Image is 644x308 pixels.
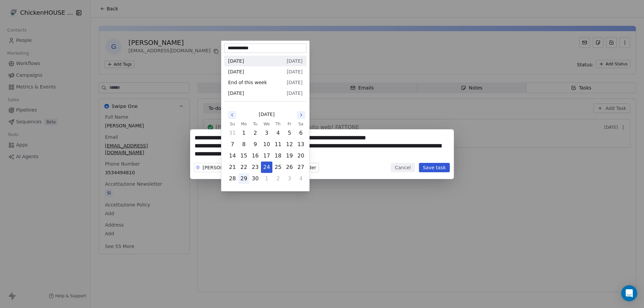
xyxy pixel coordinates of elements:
[273,173,283,184] button: Thursday, October 2nd, 2025
[250,128,261,138] button: Tuesday, September 2nd, 2025
[228,79,267,86] span: End of this week
[228,90,244,97] span: [DATE]
[259,111,274,118] span: [DATE]
[287,58,303,64] span: [DATE]
[273,128,283,138] button: Thursday, September 4th, 2025
[261,139,272,150] button: Wednesday, September 10th, 2025
[284,128,295,138] button: Friday, September 5th, 2025
[250,139,261,150] button: Tuesday, September 9th, 2025
[273,150,283,161] button: Thursday, September 18th, 2025
[272,121,284,127] th: Thursday
[261,121,272,127] th: Wednesday
[227,128,238,138] button: Sunday, August 31st, 2025
[228,58,244,64] span: [DATE]
[250,150,261,161] button: Tuesday, September 16th, 2025
[287,79,303,86] span: [DATE]
[284,162,295,173] button: Friday, September 26th, 2025
[238,173,249,184] button: Monday, September 29th, 2025
[295,121,307,127] th: Saturday
[227,139,238,150] button: Sunday, September 7th, 2025
[238,139,249,150] button: Monday, September 8th, 2025
[238,162,249,173] button: Monday, September 22nd, 2025
[238,128,249,138] button: Monday, September 1st, 2025
[238,121,250,127] th: Monday
[296,139,306,150] button: Saturday, September 13th, 2025
[284,139,295,150] button: Friday, September 12th, 2025
[227,121,307,184] table: September 2025
[227,150,238,161] button: Sunday, September 14th, 2025
[296,128,306,138] button: Saturday, September 6th, 2025
[228,68,244,75] span: [DATE]
[261,128,272,138] button: Wednesday, September 3rd, 2025
[273,162,283,173] button: Thursday, September 25th, 2025
[261,150,272,161] button: Wednesday, September 17th, 2025
[273,139,283,150] button: Thursday, September 11th, 2025
[227,162,238,173] button: Sunday, September 21st, 2025
[238,150,249,161] button: Monday, September 15th, 2025
[296,173,306,184] button: Saturday, October 4th, 2025
[261,162,272,173] button: Today, Wednesday, September 24th, 2025, selected
[250,173,261,184] button: Tuesday, September 30th, 2025
[287,68,303,75] span: [DATE]
[284,173,295,184] button: Friday, October 3rd, 2025
[250,162,261,173] button: Tuesday, September 23rd, 2025
[261,173,272,184] button: Wednesday, October 1st, 2025
[284,150,295,161] button: Friday, September 19th, 2025
[284,121,295,127] th: Friday
[227,121,238,127] th: Sunday
[296,162,306,173] button: Saturday, September 27th, 2025
[228,111,236,119] button: Go to the Previous Month
[287,90,303,97] span: [DATE]
[250,121,261,127] th: Tuesday
[227,173,238,184] button: Sunday, September 28th, 2025
[297,111,305,119] button: Go to the Next Month
[296,150,306,161] button: Saturday, September 20th, 2025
